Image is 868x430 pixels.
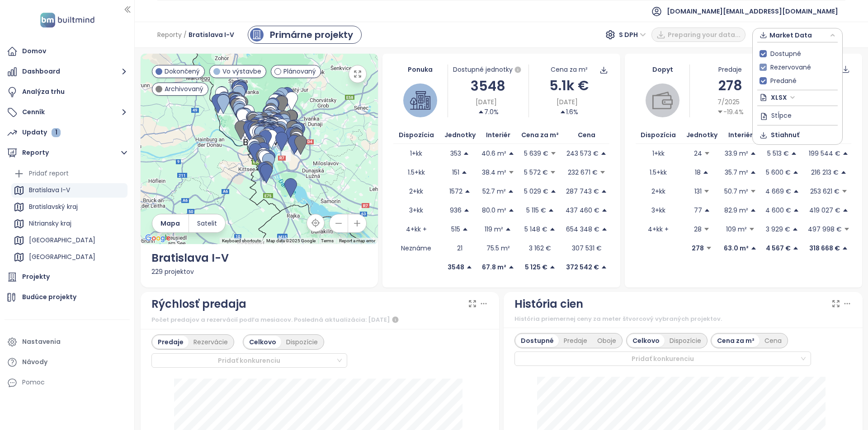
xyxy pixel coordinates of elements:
[157,27,182,43] span: Reporty
[270,28,353,42] div: Primárne projekty
[11,217,127,231] div: Nitriansky kraj
[726,224,747,234] p: 109 m²
[809,205,840,215] p: 419 027 €
[810,186,840,196] p: 253 621 €
[627,334,665,347] div: Celkovo
[478,107,499,117] div: 7.0%
[771,130,799,140] span: Stiahnuť
[525,262,547,272] p: 5 125 €
[165,84,203,94] span: Archivovaný
[339,238,375,243] a: Report a map error
[636,182,681,201] td: 2+kk
[841,188,848,194] span: caret-down
[771,110,792,120] span: Stĺpce
[449,186,462,196] p: 1572
[566,186,599,196] p: 287 743 €
[452,167,459,177] p: 151
[651,28,745,42] button: Preparing your data...
[704,207,710,213] span: caret-up
[22,356,47,368] div: Návody
[393,144,439,163] td: 1+kk
[11,200,127,214] div: Bratislavský kraj
[549,264,556,270] span: caret-up
[703,188,710,194] span: caret-down
[712,334,759,347] div: Cena za m²
[189,336,233,348] div: Rezervácie
[601,188,607,194] span: caret-up
[703,169,709,176] span: caret-up
[448,65,528,75] div: Dostupné jednotky
[283,66,316,76] span: Plánovaný
[566,224,599,234] p: 654 348 €
[844,226,850,232] span: caret-down
[724,243,749,253] p: 63.0 m²
[759,334,787,347] div: Cena
[516,126,564,144] th: Cena za m²
[592,334,621,347] div: Oboje
[767,148,789,158] p: 5 513 €
[393,182,439,201] td: 2+kk
[463,150,469,157] span: caret-up
[22,46,46,57] div: Domov
[793,245,799,251] span: caret-up
[450,148,461,158] p: 353
[791,150,797,157] span: caret-up
[516,334,559,347] div: Dostupné
[143,232,173,244] img: Google
[717,97,740,107] span: 7/2025
[524,167,548,177] p: 5 572 €
[222,66,261,76] span: Vo výstavbe
[765,186,791,196] p: 4 669 €
[393,201,439,220] td: 3+kk
[248,26,362,44] a: primary
[601,226,608,232] span: caret-up
[11,166,127,181] div: Pridať report
[757,28,838,42] div: button
[766,167,791,177] p: 5 600 €
[508,207,514,213] span: caret-up
[29,185,70,196] div: Bratislava I-V
[281,336,323,348] div: Dispozície
[549,226,556,232] span: caret-up
[321,238,334,243] a: Terms (opens in new tab)
[524,186,548,196] p: 5 029 €
[393,65,447,74] div: Ponuka
[11,233,127,248] div: [GEOGRAPHIC_DATA]
[22,336,61,347] div: Nastavenia
[793,188,799,194] span: caret-up
[636,201,681,220] td: 3+kk
[508,169,514,176] span: caret-down
[766,224,790,234] p: 3 929 €
[529,243,551,253] p: 3 162 €
[695,167,701,177] p: 18
[601,207,608,213] span: caret-up
[636,163,681,182] td: 1.5+kk
[566,148,599,158] p: 243 573 €
[564,126,609,144] th: Cena
[559,334,592,347] div: Predaje
[811,167,839,177] p: 216 213 €
[842,245,848,251] span: caret-up
[197,218,217,228] span: Satelit
[550,169,556,176] span: caret-down
[514,314,852,324] div: História priemernej ceny za meter štvorcový vybraných projektov.
[767,49,805,59] span: Dostupné
[29,168,69,179] div: Pridať report
[52,128,61,137] div: 1
[599,169,606,176] span: caret-down
[244,336,281,348] div: Celkovo
[22,127,61,138] div: Updaty
[840,169,847,176] span: caret-up
[636,220,681,239] td: 4+kk +
[809,148,840,158] p: 199 544 €
[769,28,828,42] span: Market Data
[439,126,480,144] th: Jednotky
[750,207,756,213] span: caret-up
[153,336,189,348] div: Predaje
[11,250,127,264] div: [GEOGRAPHIC_DATA]
[462,226,468,232] span: caret-up
[5,288,130,306] a: Budúce projekty
[601,264,607,270] span: caret-up
[5,124,130,142] a: Updaty 1
[792,226,798,232] span: caret-up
